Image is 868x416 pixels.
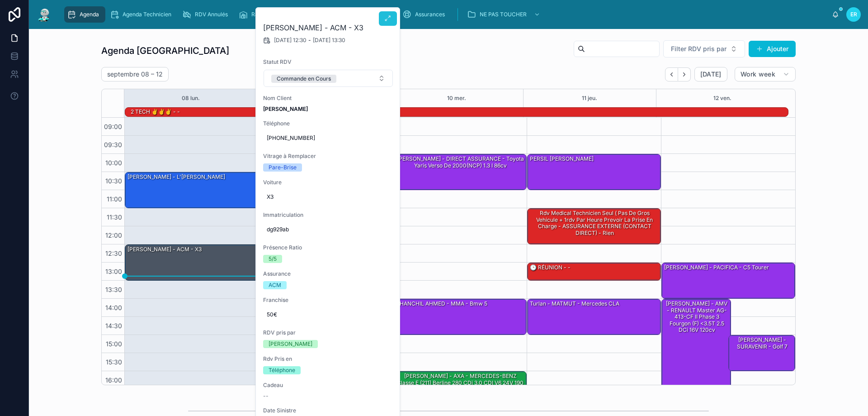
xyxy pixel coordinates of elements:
div: Commande en Cours [277,75,331,83]
span: Franchise [263,296,393,304]
button: Select Button [264,70,393,87]
span: Agenda Technicien [123,11,171,18]
span: 13:30 [103,286,124,293]
div: [PERSON_NAME] - ACM - X3 [127,245,203,253]
div: KHANCHIL AHMED - MMA - Bmw 5 [394,299,527,335]
div: [PERSON_NAME] - AXA - MERCEDES-BENZ Classe E (211) Berline 280 CDi 3.0 CDI V6 24V 190 cv Boîte auto [395,372,526,393]
div: PERSIL [PERSON_NAME] [529,155,594,163]
div: scrollable content [60,5,832,24]
span: 12:30 [103,249,124,257]
span: 11:30 [104,213,124,221]
div: 🕒 RÉUNION - - [529,263,571,272]
div: Turlan - MATMUT - Mercedes CLA [528,299,660,335]
span: Rack [251,11,264,18]
div: [PERSON_NAME] - PACIFICA - C5 tourer [662,263,795,298]
span: 12:00 [103,231,124,239]
div: [PERSON_NAME] - DIRECT ASSURANCE - Toyota Yaris verso de 2000(NCP) 1.3 i 86cv [395,155,526,170]
div: 5/5 [269,255,277,263]
button: Work week [735,67,796,81]
span: [PHONE_NUMBER] [267,134,390,142]
div: 🕒 RÉUNION - - [528,263,660,280]
div: KHANCHIL AHMED - MMA - Bmw 5 [395,300,488,308]
span: Voiture [263,179,393,186]
div: [PERSON_NAME] - PACIFICA - C5 tourer [663,263,770,272]
span: NE PAS TOUCHER [480,11,527,18]
button: [DATE] [694,67,727,81]
span: 09:00 [102,123,124,130]
span: [DATE] [700,70,722,78]
span: Immatriculation [263,211,393,219]
span: Work week [741,70,775,78]
span: 10:00 [103,159,124,167]
a: Assurances [400,6,451,23]
span: 10:30 [103,177,124,185]
div: [PERSON_NAME] - AXA - MERCEDES-BENZ Classe E (211) Berline 280 CDi 3.0 CDI V6 24V 190 cv Boîte auto [394,372,527,407]
span: 11:00 [104,195,124,203]
span: 50€ [267,311,390,318]
a: NE PAS TOUCHER [464,6,545,23]
span: Filter RDV pris par [671,44,726,53]
span: - [308,37,311,44]
div: 2 TECH ✌️✌️✌️ - - [130,107,181,116]
div: PERSIL [PERSON_NAME] [528,154,660,190]
button: Next [678,67,691,81]
span: Vitrage à Remplacer [263,153,393,160]
span: Assurances [415,11,445,18]
div: [PERSON_NAME] - AMV - RENAULT Master AG-413-CF II Phase 3 Fourgon (F) <3.5T 2.5 dCi 16V 120cv [662,299,731,389]
div: [PERSON_NAME] - SURAVENIR - Golf 7 [730,336,794,351]
div: [PERSON_NAME] - DIRECT ASSURANCE - Toyota Yaris verso de 2000(NCP) 1.3 i 86cv [394,154,527,190]
span: 15:00 [104,340,124,348]
button: 08 lun. [182,89,200,107]
span: Rdv Pris en [263,355,393,363]
span: Assurance [263,270,393,277]
h2: [PERSON_NAME] - ACM - X3 [263,22,393,33]
div: [PERSON_NAME] - ACM - X3 [125,245,258,280]
a: Dossiers Non Envoyés [319,6,398,23]
span: -- [263,392,269,400]
a: Agenda [64,6,105,23]
span: RDV pris par [263,329,393,336]
div: Turlan - MATMUT - Mercedes CLA [529,300,620,308]
span: [DATE] 12:30 [274,37,307,44]
span: X3 [267,193,390,201]
strong: [PERSON_NAME] [263,105,308,112]
img: App logo [36,7,52,22]
button: Select Button [663,40,745,57]
h1: Agenda [GEOGRAPHIC_DATA] [101,44,229,57]
div: [PERSON_NAME] - SURAVENIR - Golf 7 [729,335,795,371]
button: Back [665,67,678,81]
div: rdv medical technicien seul ( pas de gros vehicule + 1rdv par heure prevoir la prise en charge - ... [528,209,660,244]
div: Téléphone [269,366,295,374]
a: Rack [236,6,271,23]
span: Date Sinistre [263,407,393,414]
div: [PERSON_NAME] - L'[PERSON_NAME] [125,172,258,208]
span: Présence Ratio [263,244,393,251]
div: 2 TECH ✌️✌️✌️ - - [130,108,181,116]
button: 11 jeu. [582,89,597,107]
h2: septembre 08 – 12 [107,70,163,79]
div: Pare-Brise [269,163,297,172]
span: ER [850,11,857,18]
span: 14:00 [103,304,124,311]
span: RDV Annulés [195,11,228,18]
button: Ajouter [749,41,796,57]
span: [DATE] 13:30 [313,37,345,44]
span: 16:00 [103,376,124,384]
span: 14:30 [103,322,124,330]
a: RDV Annulés [179,6,234,23]
a: Agenda Technicien [107,6,178,23]
button: 10 mer. [447,89,466,107]
span: 15:30 [104,358,124,366]
span: 13:00 [103,268,124,275]
div: [PERSON_NAME] - L'[PERSON_NAME] [127,173,226,181]
span: dg929ab [267,226,390,233]
button: 12 ven. [713,89,731,107]
a: Cadeaux [273,6,317,23]
span: Agenda [80,11,99,18]
div: [PERSON_NAME] [269,340,312,348]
